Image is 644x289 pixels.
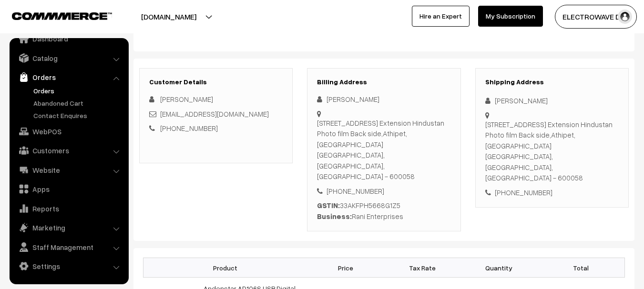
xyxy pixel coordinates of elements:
[485,119,619,183] div: [STREET_ADDRESS] Extension Hindustan Photo film Back side,Athipet,[GEOGRAPHIC_DATA] [GEOGRAPHIC_D...
[31,110,125,120] a: Contact Enquires
[12,30,125,47] a: Dashboard
[317,201,340,209] b: GSTIN:
[317,212,352,220] b: Business:
[555,5,637,29] button: ELECTROWAVE DE…
[317,78,450,86] h3: Billing Address
[12,258,125,275] a: Settings
[31,86,125,96] a: Orders
[384,258,460,278] th: Tax Rate
[618,10,632,24] img: user
[317,200,450,221] div: 33AKFPH5668G1Z5 Rani Enterprises
[412,6,470,27] a: Hire an Expert
[12,239,125,256] a: Staff Management
[12,12,112,20] img: COMMMERCE
[149,78,283,86] h3: Customer Details
[485,187,619,198] div: [PHONE_NUMBER]
[31,98,125,108] a: Abandoned Cart
[317,118,450,182] div: [STREET_ADDRESS] Extension Hindustan Photo film Back side,Athipet,[GEOGRAPHIC_DATA] [GEOGRAPHIC_D...
[317,186,450,197] div: [PHONE_NUMBER]
[537,258,625,278] th: Total
[160,95,213,103] span: [PERSON_NAME]
[12,10,95,21] a: COMMMERCE
[12,180,125,198] a: Apps
[12,69,125,86] a: Orders
[12,200,125,217] a: Reports
[485,78,619,86] h3: Shipping Address
[12,142,125,159] a: Customers
[12,123,125,140] a: WebPOS
[460,258,537,278] th: Quantity
[160,110,269,118] a: [EMAIL_ADDRESS][DOMAIN_NAME]
[143,258,307,278] th: Product
[160,124,218,132] a: [PHONE_NUMBER]
[108,5,230,29] button: [DOMAIN_NAME]
[12,161,125,179] a: Website
[485,95,619,106] div: [PERSON_NAME]
[307,258,384,278] th: Price
[12,219,125,236] a: Marketing
[12,50,125,67] a: Catalog
[317,94,450,105] div: [PERSON_NAME]
[478,6,543,27] a: My Subscription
